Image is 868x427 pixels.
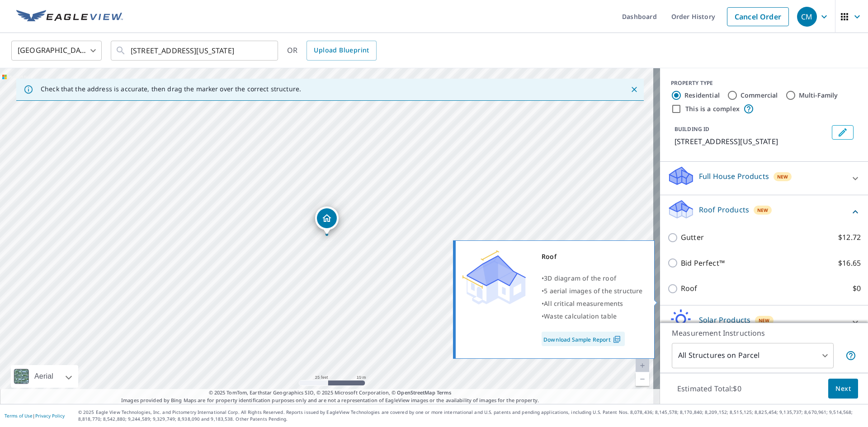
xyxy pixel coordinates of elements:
button: Next [828,379,858,399]
div: Solar ProductsNew [667,309,861,335]
p: Estimated Total: $0 [670,379,749,399]
div: Full House ProductsNew [667,165,861,191]
div: Aerial [32,365,56,388]
button: Edit building 1 [832,125,854,140]
a: Current Level 20, Zoom Out [636,372,649,386]
div: Roof [542,250,643,263]
p: Full House Products [699,171,769,182]
p: Measurement Instructions [672,328,856,338]
div: • [542,285,643,297]
p: Bid Perfect™ [681,258,725,269]
p: Roof [681,283,698,294]
span: 3D diagram of the roof [544,274,616,282]
a: Current Level 20, Zoom In Disabled [636,359,649,372]
p: $12.72 [838,232,861,243]
span: Next [835,383,851,394]
p: Check that the address is accurate, then drag the marker over the correct structure. [41,85,301,93]
div: Dropped pin, building 1, Residential property, 9708 SW 21st St Oklahoma City, OK 73128 [315,206,339,235]
p: [STREET_ADDRESS][US_STATE] [675,136,828,147]
a: Terms [437,389,452,396]
div: Roof ProductsNew [667,199,861,225]
input: Search by address or latitude-longitude [131,38,259,63]
span: New [777,173,788,180]
p: Solar Products [699,314,750,325]
img: Premium [462,250,526,305]
p: $0 [853,283,861,294]
label: Commercial [741,91,778,100]
div: CM [797,7,817,27]
span: Waste calculation table [544,312,617,320]
div: [GEOGRAPHIC_DATA] [11,38,102,63]
span: © 2025 TomTom, Earthstar Geographics SIO, © 2025 Microsoft Corporation, © [209,389,452,397]
span: New [757,206,769,214]
p: Roof Products [699,204,749,215]
a: Upload Blueprint [307,41,376,61]
span: New [759,317,770,324]
div: • [542,297,643,310]
label: Multi-Family [799,91,838,100]
div: OR [287,41,377,61]
img: EV Logo [16,10,123,23]
span: Your report will include each building or structure inside the parcel boundary. In some cases, du... [845,350,856,361]
div: • [542,310,643,323]
a: Terms of Use [5,413,33,419]
img: Pdf Icon [611,335,623,343]
span: 5 aerial images of the structure [544,286,642,295]
div: All Structures on Parcel [672,343,834,368]
span: Upload Blueprint [314,45,369,56]
p: $16.65 [838,258,861,269]
p: BUILDING ID [675,125,709,133]
a: OpenStreetMap [397,389,435,396]
label: This is a complex [685,104,740,113]
p: © 2025 Eagle View Technologies, Inc. and Pictometry International Corp. All Rights Reserved. Repo... [78,409,863,422]
div: PROPERTY TYPE [671,79,857,87]
a: Privacy Policy [35,413,65,419]
label: Residential [684,91,720,100]
p: Gutter [681,232,704,243]
div: Aerial [11,365,78,388]
button: Close [628,84,640,95]
p: | [5,413,65,418]
span: All critical measurements [544,299,623,308]
div: • [542,272,643,285]
a: Cancel Order [727,7,789,26]
a: Download Sample Report [542,332,625,346]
